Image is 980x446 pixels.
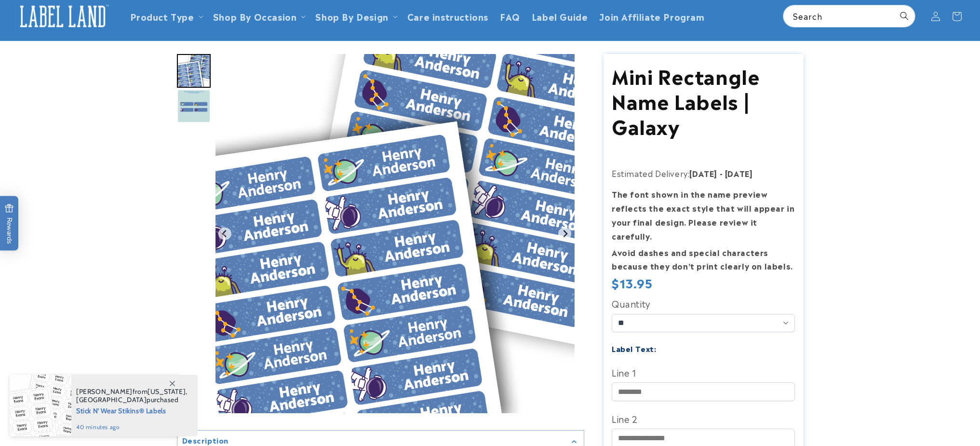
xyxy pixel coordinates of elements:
strong: The font shown in the name preview reflects the exact style that will appear in your final design... [612,188,794,241]
span: [PERSON_NAME] [76,387,133,396]
span: Care instructions [407,11,488,22]
span: [GEOGRAPHIC_DATA] [76,395,147,404]
summary: Shop By Occasion [207,5,310,27]
img: Label Land [14,1,111,31]
span: Label Guide [532,11,588,22]
button: Go to last slide [218,227,231,240]
strong: [DATE] [689,167,717,179]
p: Estimated Delivery: [612,166,795,180]
img: Mini Rectangle Name Labels | Galaxy - Label Land [215,54,575,413]
strong: [DATE] [725,167,753,179]
a: FAQ [494,5,526,27]
strong: - [720,167,723,179]
a: Care instructions [402,5,494,27]
a: Product Type [130,10,194,23]
a: Shop By Design [315,10,388,23]
strong: Avoid dashes and special characters because they don’t print clearly on labels. [612,246,793,272]
label: Label Text: [612,343,657,354]
span: [US_STATE] [148,387,186,396]
h2: Description [182,435,229,445]
h1: Mini Rectangle Name Labels | Galaxy [612,63,795,138]
a: Join Affiliate Program [593,5,710,27]
span: from , purchased [76,388,188,404]
span: Shop By Occasion [213,11,297,22]
a: Label Guide [526,5,594,27]
span: Rewards [5,203,14,243]
span: FAQ [500,11,520,22]
div: Go to slide 2 [177,89,211,123]
label: Line 2 [612,411,795,426]
label: Line 1 [612,365,795,380]
summary: Shop By Design [309,5,401,27]
span: 40 minutes ago [76,423,188,432]
img: Mini Rectangle Name Labels | Galaxy - Label Land [177,54,211,88]
span: Join Affiliate Program [599,11,704,22]
label: Quantity [612,296,795,311]
button: Search [894,5,915,27]
div: Go to slide 1 [177,54,211,88]
img: Mini Rectangle Name Labels | Galaxy - Label Land [177,89,211,123]
button: Next slide [558,227,571,240]
summary: Product Type [124,5,207,27]
span: $13.95 [612,274,653,291]
span: Stick N' Wear Stikins® Labels [76,404,188,416]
